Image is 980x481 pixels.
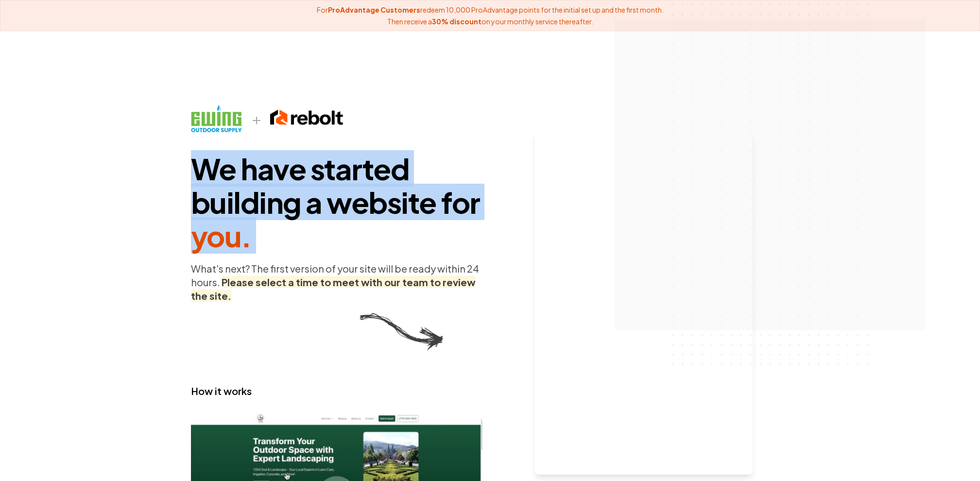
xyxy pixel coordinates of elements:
span: you . [191,217,252,254]
strong: Please select a time to meet with our team to review the site. [191,276,476,302]
img: ewing-logo.png [191,105,243,132]
img: rebolt-full-dark.png [270,108,343,127]
h2: How it works [191,384,482,398]
strong: ProAdvantage Customers [328,5,420,14]
iframe: Book a call [535,130,753,475]
strong: 30% discount [432,17,481,26]
p: What's next? The first version of your site will be ready within 24 hours. [191,262,482,303]
span: We have started building a website for [191,152,482,252]
img: arrow-right-sketch.png [356,309,446,354]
